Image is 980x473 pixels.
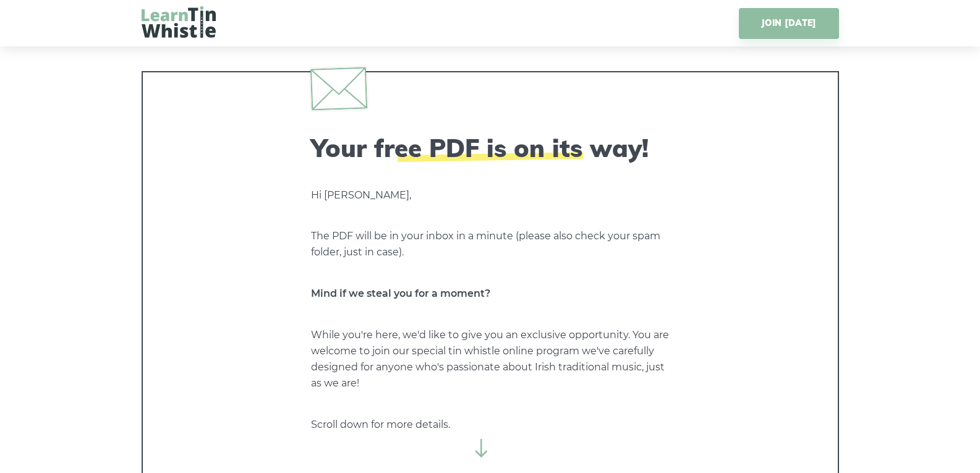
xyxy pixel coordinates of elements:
img: envelope.svg [310,67,367,110]
p: Hi [PERSON_NAME], [311,187,670,203]
h2: Your free PDF is on its way! [311,133,670,163]
img: LearnTinWhistle.com [142,6,216,38]
p: While you're here, we'd like to give you an exclusive opportunity. You are welcome to join our sp... [311,327,670,391]
p: Scroll down for more details. [311,417,670,433]
p: The PDF will be in your inbox in a minute (please also check your spam folder, just in case). [311,228,670,260]
strong: Mind if we steal you for a moment? [311,288,490,299]
a: JOIN [DATE] [739,8,838,39]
